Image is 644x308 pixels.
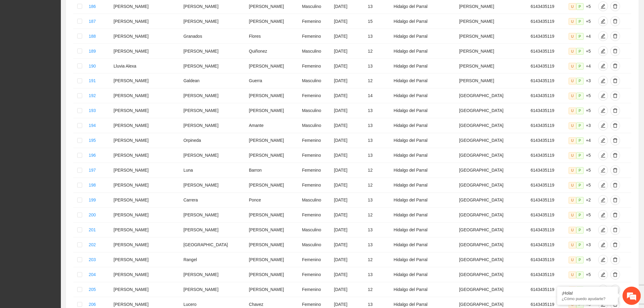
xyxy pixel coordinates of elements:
[599,138,608,143] span: edit
[247,148,299,163] td: [PERSON_NAME]
[181,148,247,163] td: [PERSON_NAME]
[611,34,620,39] span: delete
[332,178,366,193] td: [DATE]
[247,89,299,103] td: [PERSON_NAME]
[598,240,608,250] button: edit
[457,148,528,163] td: [GEOGRAPHIC_DATA]
[391,44,457,59] td: Hidalgo del Parral
[332,133,366,148] td: [DATE]
[569,123,576,129] span: U
[391,163,457,178] td: Hidalgo del Parral
[599,213,608,218] span: edit
[576,152,584,159] span: P
[576,18,584,25] span: P
[576,167,584,174] span: P
[566,178,596,193] td: +5
[611,46,620,56] button: delete
[181,163,247,178] td: Luna
[598,76,608,86] button: edit
[566,14,596,29] td: +5
[598,16,608,26] button: edit
[598,225,608,235] button: edit
[391,118,457,133] td: Hidalgo del Parral
[181,208,247,223] td: [PERSON_NAME]
[89,228,96,233] a: 201
[598,2,608,11] button: edit
[599,64,608,68] span: edit
[569,48,576,55] span: U
[569,227,576,234] span: U
[611,123,620,128] span: delete
[181,193,247,208] td: Carrera
[599,34,608,39] span: edit
[566,89,596,103] td: +5
[247,193,299,208] td: Ponce
[569,63,576,70] span: U
[611,2,620,11] button: delete
[576,33,584,40] span: P
[89,213,96,218] a: 200
[569,18,576,25] span: U
[576,182,584,189] span: P
[528,59,566,74] td: 6143435119
[181,178,247,193] td: [PERSON_NAME]
[611,257,620,262] span: delete
[611,228,620,233] span: delete
[528,44,566,59] td: 6143435119
[300,89,332,103] td: Femenino
[457,193,528,208] td: [GEOGRAPHIC_DATA]
[611,91,620,101] button: delete
[457,163,528,178] td: [GEOGRAPHIC_DATA]
[300,223,332,238] td: Masculino
[611,61,620,71] button: delete
[111,89,181,103] td: [PERSON_NAME]
[300,193,332,208] td: Masculino
[89,183,96,188] a: 198
[332,29,366,44] td: [DATE]
[599,19,608,24] span: edit
[181,223,247,238] td: [PERSON_NAME]
[181,133,247,148] td: Orpineda
[611,79,620,83] span: delete
[247,178,299,193] td: [PERSON_NAME]
[569,197,576,204] span: U
[598,180,608,190] button: edit
[111,14,181,29] td: [PERSON_NAME]
[391,89,457,103] td: Hidalgo del Parral
[611,108,620,113] span: delete
[366,59,391,74] td: 13
[528,29,566,44] td: 6143435119
[181,118,247,133] td: [PERSON_NAME]
[528,178,566,193] td: 6143435119
[599,123,608,128] span: edit
[611,4,620,9] span: delete
[391,103,457,118] td: Hidalgo del Parral
[247,118,299,133] td: Amante
[569,182,576,189] span: U
[611,153,620,158] span: delete
[300,238,332,253] td: Masculino
[300,14,332,29] td: Femenino
[111,223,181,238] td: [PERSON_NAME]
[611,106,620,116] button: delete
[611,183,620,188] span: delete
[528,208,566,223] td: 6143435119
[300,44,332,59] td: Masculino
[611,16,620,26] button: delete
[566,59,596,74] td: +4
[576,108,584,114] span: P
[599,93,608,98] span: edit
[611,225,620,235] button: delete
[576,78,584,85] span: P
[528,163,566,178] td: 6143435119
[300,163,332,178] td: Femenino
[528,223,566,238] td: 6143435119
[181,74,247,89] td: Galdean
[528,118,566,133] td: 6143435119
[457,44,528,59] td: [PERSON_NAME]
[528,74,566,89] td: 6143435119
[566,133,596,148] td: +4
[89,168,96,173] a: 197
[32,31,102,39] div: Chatee con nosotros ahora
[598,136,608,145] button: edit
